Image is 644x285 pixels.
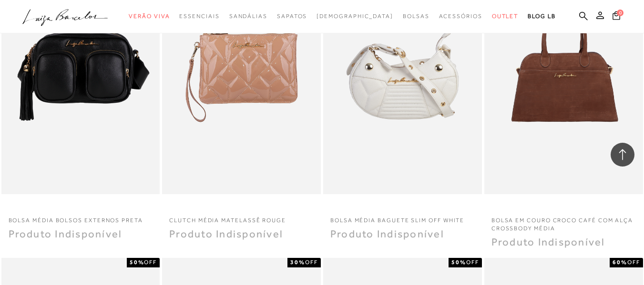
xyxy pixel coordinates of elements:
strong: 60% [613,259,627,265]
span: BLOG LB [528,13,555,20]
span: Bolsas [403,13,429,20]
a: categoryNavScreenReaderText [179,8,219,25]
strong: 30% [290,259,305,265]
a: categoryNavScreenReaderText [492,8,519,25]
span: Produto Indisponível [491,236,605,248]
span: OFF [466,259,479,265]
a: Bolsa média bolsos externos preta [1,211,160,225]
span: Produto Indisponível [9,228,123,240]
span: Verão Viva [129,13,170,20]
a: categoryNavScreenReaderText [439,8,482,25]
span: Produto Indisponível [169,228,283,240]
span: Outlet [492,13,519,20]
a: categoryNavScreenReaderText [403,8,429,25]
span: Sapatos [277,13,307,20]
span: [DEMOGRAPHIC_DATA] [317,13,393,20]
span: OFF [144,259,157,265]
a: categoryNavScreenReaderText [129,8,170,25]
a: BLOG LB [528,8,555,25]
strong: 50% [130,259,144,265]
a: noSubCategoriesText [317,8,393,25]
span: OFF [305,259,318,265]
button: 0 [610,10,623,23]
a: BOLSA MÉDIA BAGUETE SLIM OFF WHITE [323,211,482,225]
a: BOLSA EM COURO CROCO CAFÉ COM ALÇA CROSSBODY MÉDIA [484,211,643,233]
a: categoryNavScreenReaderText [277,8,307,25]
strong: 50% [451,259,466,265]
span: Sandálias [229,13,267,20]
span: OFF [627,259,640,265]
span: 0 [617,10,624,16]
span: Acessórios [439,13,482,20]
span: Produto Indisponível [330,228,444,240]
a: CLUTCH MÉDIA MATELASSÊ ROUGE [162,211,321,225]
a: categoryNavScreenReaderText [229,8,267,25]
span: Essenciais [179,13,219,20]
